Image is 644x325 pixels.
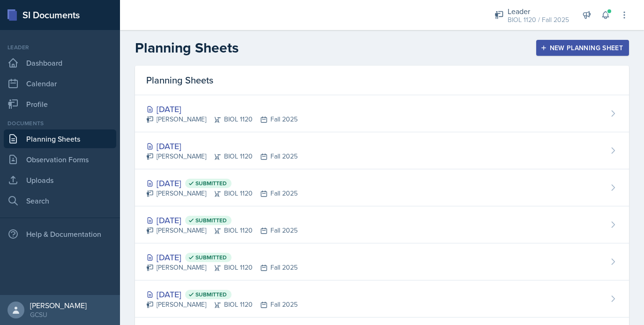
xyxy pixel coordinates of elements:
[146,251,298,264] div: [DATE]
[146,226,298,235] div: [PERSON_NAME] BIOL 1120 Fall 2025
[135,280,629,317] a: [DATE] Submitted [PERSON_NAME]BIOL 1120Fall 2025
[146,189,298,198] div: [PERSON_NAME] BIOL 1120 Fall 2025
[195,291,227,298] span: Submitted
[146,263,298,272] div: [PERSON_NAME] BIOL 1120 Fall 2025
[135,66,629,95] div: Planning Sheets
[4,74,116,93] a: Calendar
[146,214,298,227] div: [DATE]
[542,44,623,52] div: New Planning Sheet
[135,206,629,243] a: [DATE] Submitted [PERSON_NAME]BIOL 1120Fall 2025
[146,103,298,115] div: [DATE]
[536,40,629,56] button: New Planning Sheet
[4,171,116,189] a: Uploads
[4,43,116,52] div: Leader
[135,243,629,280] a: [DATE] Submitted [PERSON_NAME]BIOL 1120Fall 2025
[135,95,629,132] a: [DATE] [PERSON_NAME]BIOL 1120Fall 2025
[135,132,629,169] a: [DATE] [PERSON_NAME]BIOL 1120Fall 2025
[195,217,227,224] span: Submitted
[30,301,87,310] div: [PERSON_NAME]
[4,225,116,243] div: Help & Documentation
[4,191,116,210] a: Search
[146,300,298,310] div: [PERSON_NAME] BIOL 1120 Fall 2025
[4,95,116,113] a: Profile
[146,151,298,161] div: [PERSON_NAME] BIOL 1120 Fall 2025
[4,119,116,128] div: Documents
[146,114,298,124] div: [PERSON_NAME] BIOL 1120 Fall 2025
[146,177,298,189] div: [DATE]
[146,140,298,152] div: [DATE]
[508,15,569,25] div: BIOL 1120 / Fall 2025
[508,6,569,17] div: Leader
[195,180,227,187] span: Submitted
[135,39,239,56] h2: Planning Sheets
[4,129,116,148] a: Planning Sheets
[4,53,116,72] a: Dashboard
[146,288,298,301] div: [DATE]
[195,254,227,261] span: Submitted
[30,310,87,319] div: GCSU
[135,169,629,206] a: [DATE] Submitted [PERSON_NAME]BIOL 1120Fall 2025
[4,150,116,169] a: Observation Forms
